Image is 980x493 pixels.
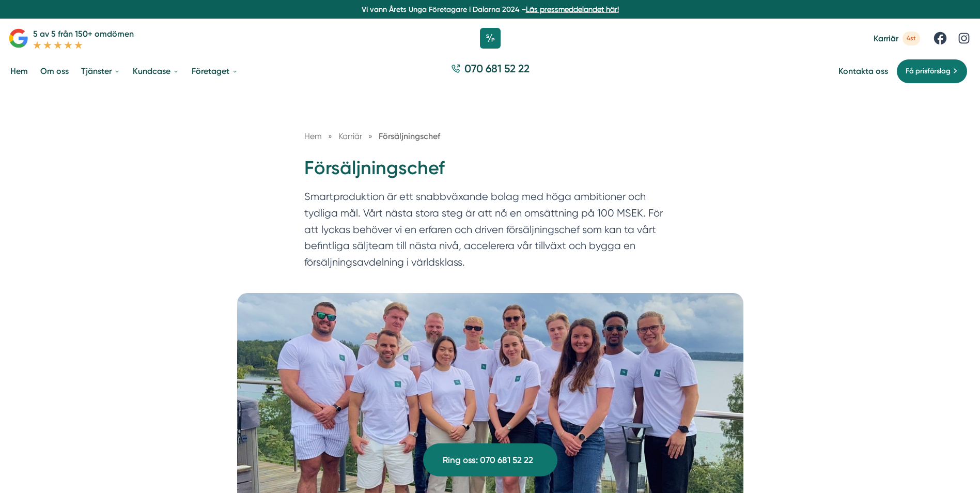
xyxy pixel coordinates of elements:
span: 4st [903,32,920,45]
a: Karriär 4st [874,32,920,45]
a: Hem [304,131,322,141]
span: Karriär [874,34,898,43]
h1: Försäljningschef [304,156,676,189]
a: Läs pressmeddelandet här! [526,5,619,13]
a: Få prisförslag [896,59,968,84]
a: Hem [8,58,30,84]
a: 070 681 52 22 [447,61,534,81]
a: Kontakta oss [838,66,888,76]
a: Tjänster [79,58,122,84]
span: » [328,130,332,143]
a: Karriär [338,131,364,141]
p: Smartproduktion är ett snabbväxande bolag med höga ambitioner och tydliga mål. Vårt nästa stora s... [304,189,676,275]
span: » [368,130,372,143]
p: Vi vann Årets Unga Företagare i Dalarna 2024 – [4,4,976,14]
span: Karriär [338,131,362,141]
a: Om oss [38,58,71,84]
a: Kundcase [131,58,181,84]
span: Få prisförslag [906,66,951,77]
span: 070 681 52 22 [464,61,530,76]
p: 5 av 5 från 150+ omdömen [33,27,134,40]
a: Ring oss: 070 681 52 22 [423,443,557,476]
a: Företaget [190,58,240,84]
span: Ring oss: 070 681 52 22 [443,453,533,467]
a: Försäljningschef [379,131,440,141]
nav: Breadcrumb [304,130,676,143]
